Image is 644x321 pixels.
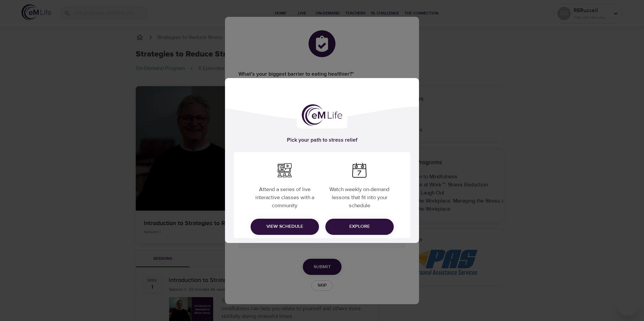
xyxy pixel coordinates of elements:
[251,219,319,235] button: View Schedule
[323,180,395,212] p: Watch weekly on-demand lessons that fit into your schedule
[352,163,367,178] img: week.png
[234,137,410,144] h5: Pick your path to stress relief
[325,219,394,235] button: Explore
[249,180,321,212] p: Attend a series of live interactive classes with a community
[331,222,388,231] span: Explore
[277,163,292,178] img: webimar.png
[302,104,342,126] img: logo
[256,222,314,231] span: View Schedule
